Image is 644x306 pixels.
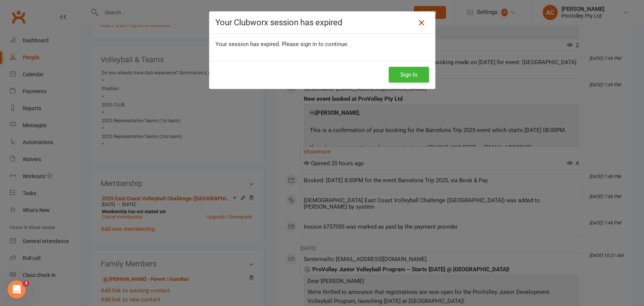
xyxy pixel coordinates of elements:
[8,280,26,298] iframe: Intercom live chat
[389,67,429,83] button: Sign In
[23,280,29,286] span: 3
[215,41,349,48] span: Your session has expired. Please sign in to continue.
[415,17,427,29] a: Close
[215,18,429,27] h4: Your Clubworx session has expired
